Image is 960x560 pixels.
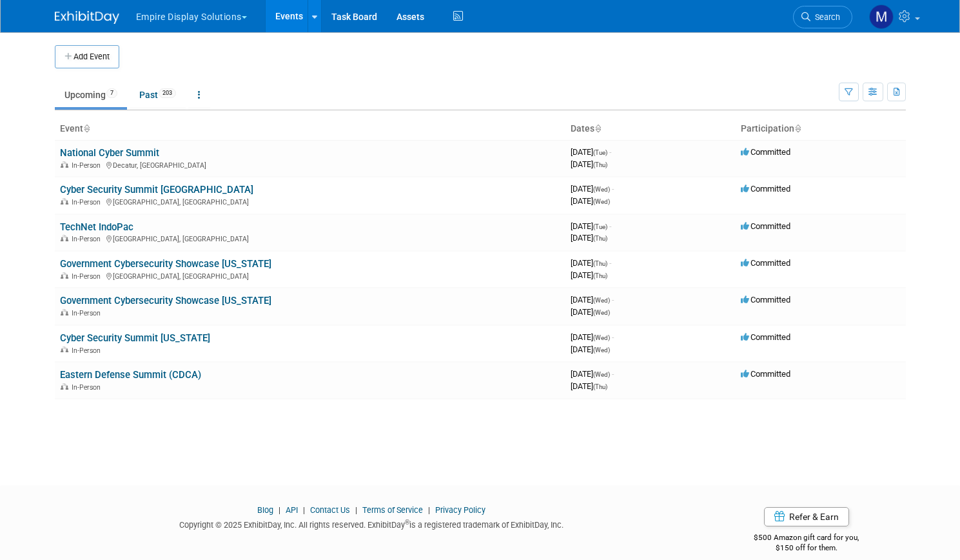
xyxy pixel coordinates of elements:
span: (Tue) [593,149,607,156]
span: Committed [741,258,790,268]
a: Upcoming7 [55,83,127,107]
span: Committed [741,369,790,379]
span: (Wed) [593,186,610,193]
a: Privacy Policy [435,505,485,515]
span: 203 [159,88,176,98]
span: (Wed) [593,297,610,304]
a: Sort by Event Name [83,123,90,134]
span: [DATE] [571,369,614,379]
span: (Thu) [593,383,607,390]
span: Committed [741,221,790,231]
span: [DATE] [571,332,614,342]
span: In-Person [72,346,104,355]
sup: ® [405,519,409,526]
img: In-Person Event [61,309,68,315]
span: [DATE] [571,184,614,194]
th: Participation [736,118,906,140]
span: [DATE] [571,233,607,243]
span: (Wed) [593,334,610,341]
a: Terms of Service [362,505,423,515]
span: Committed [741,184,790,194]
a: Past203 [130,83,186,107]
span: - [612,332,614,342]
a: Search [793,6,852,28]
span: (Wed) [593,371,610,378]
img: Matt h [869,5,894,29]
span: [DATE] [571,196,610,206]
span: In-Person [72,309,104,317]
th: Dates [565,118,736,140]
a: Cyber Security Summit [GEOGRAPHIC_DATA] [60,184,253,195]
span: In-Person [72,161,104,170]
img: ExhibitDay [55,11,119,24]
span: Committed [741,332,790,342]
a: API [286,505,298,515]
span: [DATE] [571,381,607,391]
a: Cyber Security Summit [US_STATE] [60,332,210,344]
a: National Cyber Summit [60,147,159,159]
span: | [300,505,308,515]
div: [GEOGRAPHIC_DATA], [GEOGRAPHIC_DATA] [60,270,560,281]
span: (Thu) [593,161,607,168]
span: - [612,184,614,194]
span: (Wed) [593,346,610,354]
span: | [425,505,433,515]
span: - [609,258,611,268]
span: (Wed) [593,198,610,205]
div: $150 off for them. [707,543,906,554]
span: 7 [106,88,117,98]
span: (Thu) [593,235,607,242]
span: In-Person [72,272,104,281]
th: Event [55,118,565,140]
span: (Thu) [593,260,607,267]
div: [GEOGRAPHIC_DATA], [GEOGRAPHIC_DATA] [60,196,560,206]
span: Search [810,12,840,22]
img: In-Person Event [61,235,68,241]
span: In-Person [72,383,104,392]
span: [DATE] [571,147,611,157]
span: | [275,505,284,515]
span: In-Person [72,198,104,206]
img: In-Person Event [61,383,68,390]
img: In-Person Event [61,198,68,205]
span: (Tue) [593,223,607,230]
a: Eastern Defense Summit (CDCA) [60,369,201,381]
span: | [352,505,360,515]
span: [DATE] [571,258,611,268]
a: Government Cybersecurity Showcase [US_STATE] [60,295,271,306]
span: [DATE] [571,295,614,305]
a: Contact Us [310,505,350,515]
img: In-Person Event [61,346,68,353]
span: (Wed) [593,309,610,316]
a: TechNet IndoPac [60,221,133,233]
a: Blog [257,505,273,515]
span: [DATE] [571,221,611,231]
span: Committed [741,295,790,305]
img: In-Person Event [61,272,68,279]
img: In-Person Event [61,161,68,168]
a: Refer & Earn [764,507,849,526]
div: $500 Amazon gift card for you, [707,524,906,554]
span: - [609,221,611,231]
a: Government Cybersecurity Showcase [US_STATE] [60,258,271,270]
span: - [612,369,614,379]
button: Add Event [55,45,119,68]
div: Decatur, [GEOGRAPHIC_DATA] [60,159,560,170]
span: (Thu) [593,272,607,279]
div: [GEOGRAPHIC_DATA], [GEOGRAPHIC_DATA] [60,233,560,243]
span: [DATE] [571,345,610,354]
a: Sort by Start Date [594,123,601,134]
span: [DATE] [571,159,607,169]
span: In-Person [72,235,104,243]
span: [DATE] [571,270,607,280]
span: - [609,147,611,157]
span: [DATE] [571,307,610,317]
span: Committed [741,147,790,157]
span: - [612,295,614,305]
div: Copyright © 2025 ExhibitDay, Inc. All rights reserved. ExhibitDay is a registered trademark of Ex... [55,516,689,531]
a: Sort by Participation Type [794,123,801,134]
